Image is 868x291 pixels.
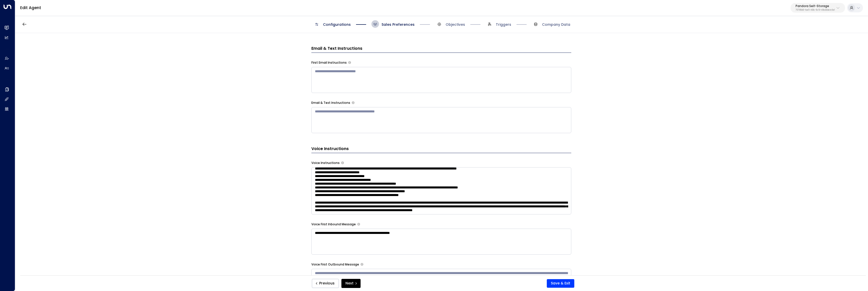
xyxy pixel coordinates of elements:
[311,262,359,267] label: Voice First Outbound Message
[547,279,574,288] button: Save & Exit
[791,3,845,13] button: Pandora Self-Storage757189d6-fae5-468c-8c19-40bd3de4c6e1
[20,5,41,11] a: Edit Agent
[796,5,835,8] p: Pandora Self-Storage
[341,279,361,288] button: Next
[311,101,350,105] label: Email & Text Instructions
[311,45,571,53] h3: Email & Text Instructions
[311,60,347,65] label: First Email Instructions
[382,22,415,27] span: Sales Preferences
[311,146,571,153] h3: Voice Instructions
[542,22,570,27] span: Company Data
[357,223,360,226] button: The opening message when answering incoming calls. Use placeholders: [Lead Name], [Copilot Name],...
[323,22,351,27] span: Configurations
[796,9,835,11] p: 757189d6-fae5-468c-8c19-40bd3de4c6e1
[446,22,465,27] span: Objectives
[496,22,511,27] span: Triggers
[311,161,340,165] label: Voice Instructions
[341,161,344,164] button: Provide specific instructions for phone conversations, such as tone, pacing, information to empha...
[312,279,339,288] button: Previous
[361,263,363,266] button: The opening message when making outbound calls. Use placeholders: [Lead Name], [Copilot Name], [C...
[352,101,355,104] button: Provide any specific instructions you want the agent to follow only when responding to leads via ...
[348,61,351,64] button: Specify instructions for the agent's first email only, such as introductory content, special offe...
[311,222,356,227] label: Voice First Inbound Message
